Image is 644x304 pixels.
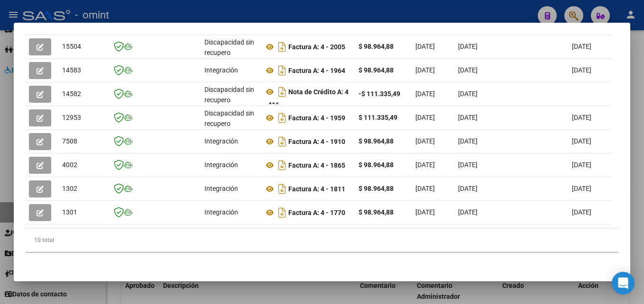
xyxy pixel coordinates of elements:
[288,114,345,122] strong: Factura A: 4 - 1959
[204,137,238,145] span: Integración
[359,185,394,192] strong: $ 98.964,88
[264,88,349,108] strong: Nota de Crédito A: 4 - 416
[204,66,238,74] span: Integración
[458,114,478,121] span: [DATE]
[276,134,288,149] i: Descargar documento
[276,84,288,99] i: Descargar documento
[572,208,591,216] span: [DATE]
[204,185,238,192] span: Integración
[62,185,77,192] span: 1302
[359,137,394,145] strong: $ 98.964,88
[458,185,478,192] span: [DATE]
[415,66,435,74] span: [DATE]
[288,43,345,51] strong: Factura A: 4 - 2005
[572,43,591,50] span: [DATE]
[458,208,478,216] span: [DATE]
[359,90,400,98] strong: -$ 111.335,49
[276,39,288,54] i: Descargar documento
[415,185,435,192] span: [DATE]
[359,208,394,216] strong: $ 98.964,88
[62,137,77,145] span: 7508
[204,38,254,57] span: Discapacidad sin recupero
[458,90,478,98] span: [DATE]
[458,161,478,169] span: [DATE]
[415,90,435,98] span: [DATE]
[204,161,238,169] span: Integración
[415,114,435,121] span: [DATE]
[62,90,81,98] span: 14582
[204,109,254,128] span: Discapacidad sin recupero
[415,43,435,50] span: [DATE]
[62,161,77,169] span: 4002
[458,43,478,50] span: [DATE]
[288,161,345,169] strong: Factura A: 4 - 1865
[62,114,81,121] span: 12953
[288,209,345,216] strong: Factura A: 4 - 1770
[276,158,288,173] i: Descargar documento
[276,205,288,220] i: Descargar documento
[572,66,591,74] span: [DATE]
[572,137,591,145] span: [DATE]
[62,208,77,216] span: 1301
[359,161,394,169] strong: $ 98.964,88
[572,161,591,169] span: [DATE]
[359,43,394,50] strong: $ 98.964,88
[288,138,345,145] strong: Factura A: 4 - 1910
[415,161,435,169] span: [DATE]
[572,185,591,192] span: [DATE]
[276,181,288,197] i: Descargar documento
[415,137,435,145] span: [DATE]
[415,208,435,216] span: [DATE]
[276,110,288,125] i: Descargar documento
[25,228,619,252] div: 10 total
[288,67,345,74] strong: Factura A: 4 - 1964
[276,63,288,78] i: Descargar documento
[204,208,238,216] span: Integración
[612,272,635,295] div: Open Intercom Messenger
[359,66,394,74] strong: $ 98.964,88
[458,66,478,74] span: [DATE]
[458,137,478,145] span: [DATE]
[62,66,81,74] span: 14583
[62,43,81,50] span: 15504
[288,185,345,193] strong: Factura A: 4 - 1811
[204,86,254,104] span: Discapacidad sin recupero
[572,114,591,121] span: [DATE]
[359,114,397,121] strong: $ 111.335,49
